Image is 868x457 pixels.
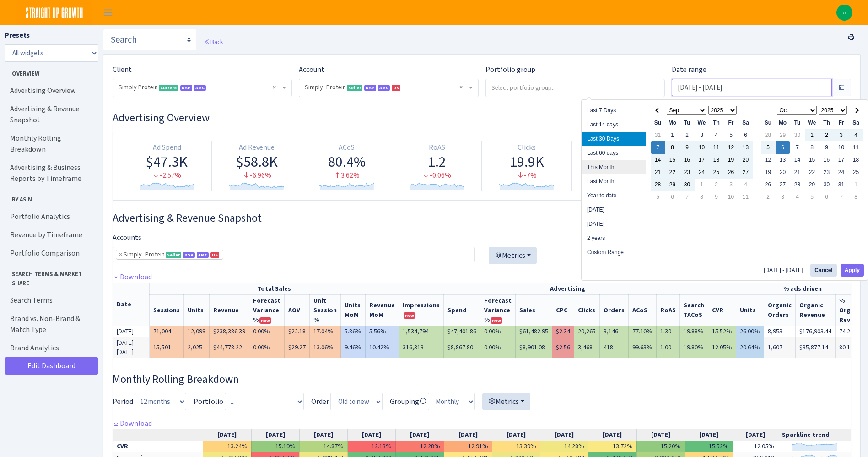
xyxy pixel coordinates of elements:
[184,337,210,358] td: 2,025
[194,396,223,407] label: Portfolio
[582,103,646,118] li: Last 7 Days
[805,129,819,141] td: 1
[126,142,208,153] div: Ad Spend
[251,441,299,452] td: 15.19%
[540,441,588,452] td: 14.28%
[724,154,739,166] td: 19
[796,294,836,326] th: Organic Revenue
[790,154,805,166] td: 14
[582,174,646,189] li: Last Month
[249,294,285,326] th: Revenue Forecast Variance %
[348,441,396,452] td: 12.13%
[790,179,805,191] td: 28
[348,429,396,441] th: [DATE]
[805,191,819,203] td: 5
[396,170,478,181] div: -0.06%
[685,441,733,452] td: 15.52%
[651,154,665,166] td: 14
[378,85,390,91] span: AMC
[778,429,851,441] th: Sparkline trend
[790,117,805,129] th: Tu
[739,154,753,166] td: 20
[709,179,724,191] td: 2
[790,141,805,154] td: 7
[113,337,150,358] td: [DATE] - [DATE]
[776,166,790,179] td: 20
[404,312,415,319] span: new
[184,294,210,326] th: Units
[665,141,680,154] td: 8
[492,441,540,452] td: 13.39%
[126,153,208,170] div: $47.3K
[216,142,298,153] div: Ad Revenue
[197,252,209,258] span: AMC
[259,317,271,324] span: new
[285,337,310,358] td: $29.27
[805,141,819,154] td: 8
[251,429,299,441] th: [DATE]
[5,158,96,188] a: Advertising & Business Reports by Timeframe
[113,212,851,225] h3: Widget #2
[576,142,658,153] div: Orders
[444,441,492,452] td: 12.91%
[805,117,819,129] th: We
[5,65,96,78] span: Overview
[306,153,388,170] div: 80.4%
[651,191,665,203] td: 5
[516,326,552,337] td: $61,482.95
[552,294,574,326] th: CPC
[396,153,478,170] div: 1.2
[310,294,341,326] th: Unit Session %
[790,129,805,141] td: 30
[210,326,249,337] td: $238,386.39
[819,117,834,129] th: Th
[665,179,680,191] td: 29
[629,337,657,358] td: 99.63%
[810,264,836,277] button: Cancel
[5,339,96,357] a: Brand Analytics
[249,337,285,358] td: 0.00%
[834,141,849,154] td: 10
[341,337,366,358] td: 9.46%
[724,166,739,179] td: 26
[680,191,695,203] td: 7
[390,396,426,407] label: Grouping
[665,154,680,166] td: 15
[665,191,680,203] td: 6
[657,326,680,337] td: 1.30
[116,250,223,260] li: Simply_Protein <span class="badge badge-success">Seller</span><span class="badge badge-primary">D...
[680,141,695,154] td: 9
[485,170,568,181] div: -7%
[203,441,251,452] td: 13.24%
[776,191,790,203] td: 3
[651,141,665,154] td: 7
[849,166,863,179] td: 25
[636,429,685,441] th: [DATE]
[819,154,834,166] td: 16
[629,326,657,337] td: 77.10%
[680,179,695,191] td: 30
[724,141,739,154] td: 12
[150,337,184,358] td: 15,501
[651,179,665,191] td: 28
[834,191,849,203] td: 7
[485,64,535,75] label: Portfolio group
[680,129,695,141] td: 2
[311,396,329,407] label: Order
[819,179,834,191] td: 30
[159,85,178,91] span: Current
[739,191,753,203] td: 11
[796,337,836,358] td: $35,877.14
[834,179,849,191] td: 31
[685,429,733,441] th: [DATE]
[680,154,695,166] td: 16
[97,5,119,20] button: Toggle navigation
[739,129,753,141] td: 6
[834,154,849,166] td: 17
[204,38,223,46] a: Back
[216,153,298,170] div: $58.8K
[113,283,150,326] th: Date
[5,30,30,41] label: Presets
[834,129,849,141] td: 3
[665,129,680,141] td: 1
